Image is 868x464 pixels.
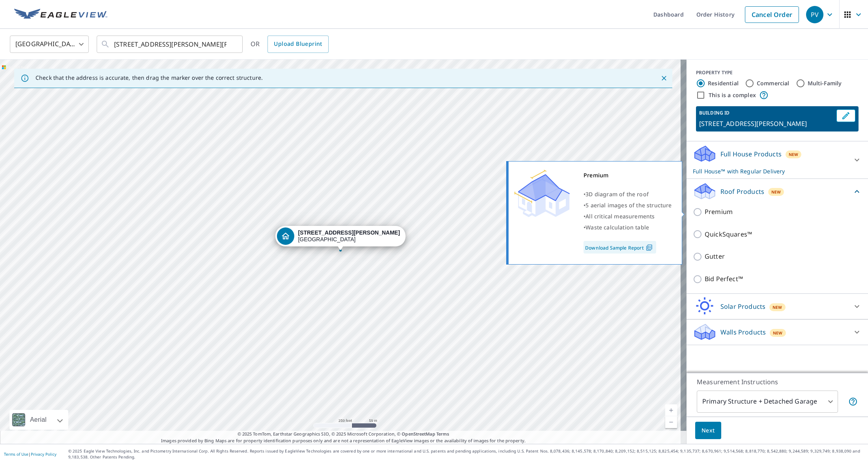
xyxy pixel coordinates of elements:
div: • [584,222,672,233]
div: Premium [584,170,672,181]
div: [GEOGRAPHIC_DATA] [298,229,400,243]
p: Check that the address is accurate, then drag the marker over the correct structure. [36,74,263,81]
span: 3D diagram of the roof [586,190,649,198]
img: Pdf Icon [644,244,655,251]
a: Terms [436,431,449,437]
div: PROPERTY TYPE [696,69,859,76]
a: Download Sample Report [584,241,656,254]
div: Walls ProductsNew [693,323,862,342]
a: Upload Blueprint [268,36,328,53]
span: © 2025 TomTom, Earthstar Geographics SIO, © 2025 Microsoft Corporation, © [238,431,449,438]
input: Search by address or latitude-longitude [114,33,226,55]
p: Bid Perfect™ [705,274,743,284]
div: • [584,189,672,200]
label: Multi-Family [808,79,842,87]
div: Primary Structure + Detached Garage [697,391,838,413]
span: Next [702,426,715,436]
p: © 2025 Eagle View Technologies, Inc. and Pictometry International Corp. All Rights Reserved. Repo... [68,448,864,460]
div: • [584,211,672,222]
div: Roof ProductsNew [693,182,862,201]
div: PV [806,6,823,23]
span: Waste calculation table [586,224,649,231]
div: • [584,200,672,211]
button: Next [695,422,721,440]
img: EV Logo [14,9,107,21]
label: This is a complex [709,91,756,99]
span: New [771,189,781,195]
div: Full House ProductsNewFull House™ with Regular Delivery [693,145,862,175]
span: All critical measurements [586,212,655,220]
p: Measurement Instructions [697,377,858,387]
div: [GEOGRAPHIC_DATA] [10,33,89,55]
button: Edit building 1 [836,109,855,122]
p: [STREET_ADDRESS][PERSON_NAME] [699,119,833,128]
span: New [773,330,783,336]
label: Commercial [757,79,789,87]
p: BUILDING ID [699,109,730,116]
a: Terms of Use [4,451,28,457]
div: Aerial [28,410,49,430]
p: | [4,452,56,456]
a: Current Level 17, Zoom Out [665,416,677,428]
a: OpenStreetMap [402,431,435,437]
p: Full House Products [720,149,782,159]
span: Your report will include the primary structure and a detached garage if one exists. [848,397,858,406]
span: 5 aerial images of the structure [586,201,672,209]
span: Upload Blueprint [274,39,322,49]
a: Cancel Order [745,6,799,23]
p: Premium [705,207,733,217]
div: Dropped pin, building 1, Residential property, 10 Konley Dr Kalispell, MT 59901 [275,226,405,250]
label: Residential [708,79,739,87]
div: Aerial [9,410,68,430]
p: Roof Products [720,187,764,196]
button: Close [659,73,669,83]
span: New [773,304,782,310]
div: OR [251,36,329,53]
p: Gutter [705,252,725,261]
p: Full House™ with Regular Delivery [693,167,847,175]
p: QuickSquares™ [705,229,752,239]
a: Current Level 17, Zoom In [665,404,677,416]
p: Solar Products [720,302,765,311]
img: Premium [514,170,570,217]
p: Walls Products [720,327,766,337]
div: Solar ProductsNew [693,297,862,316]
span: New [789,151,799,158]
strong: [STREET_ADDRESS][PERSON_NAME] [298,229,400,236]
a: Privacy Policy [31,451,56,457]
